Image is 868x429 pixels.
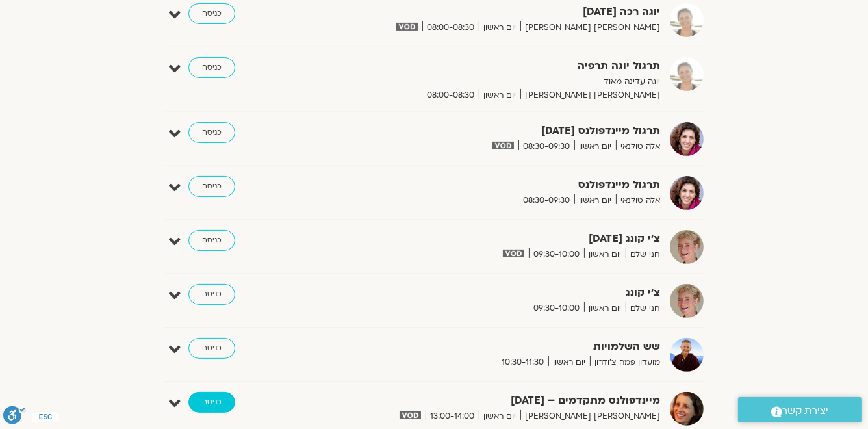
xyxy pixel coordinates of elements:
img: vodicon [503,250,524,257]
a: כניסה [188,230,235,251]
span: 08:00-08:30 [422,21,479,34]
span: 08:30-09:30 [518,140,574,153]
span: חני שלם [626,302,660,315]
strong: צ'י קונג [342,284,660,302]
span: מועדון פמה צ'ודרון [590,356,660,369]
span: יום ראשון [584,248,626,261]
span: יום ראשון [479,21,520,34]
img: vodicon [396,23,418,31]
span: 09:30-10:00 [529,302,584,315]
strong: מיינדפולנס מתקדמים – [DATE] [342,392,660,409]
span: 08:30-09:30 [518,194,574,207]
span: 08:00-08:30 [422,88,479,102]
span: 13:00-14:00 [426,409,479,423]
span: [PERSON_NAME] [PERSON_NAME] [520,409,660,423]
a: כניסה [188,338,235,359]
a: כניסה [188,392,235,413]
span: [PERSON_NAME] [PERSON_NAME] [520,21,660,34]
span: אלה טולנאי [616,140,660,153]
a: כניסה [188,176,235,197]
strong: יוגה רכה [DATE] [342,3,660,21]
a: יצירת קשר [738,397,862,422]
img: vodicon [492,142,514,149]
span: יום ראשון [548,356,590,369]
a: כניסה [188,284,235,305]
span: יום ראשון [574,194,616,207]
span: יום ראשון [479,409,520,423]
span: יצירת קשר [782,402,829,420]
strong: שש השלמויות [342,338,660,356]
span: יום ראשון [584,302,626,315]
strong: תרגול מיינדפולנס [342,176,660,194]
a: כניסה [188,57,235,78]
span: יום ראשון [574,140,616,153]
strong: תרגול מיינדפולנס [DATE] [342,122,660,140]
p: יוגה עדינה מאוד [342,75,660,88]
span: אלה טולנאי [616,194,660,207]
span: חני שלם [626,248,660,261]
a: כניסה [188,122,235,143]
span: 09:30-10:00 [529,248,584,261]
a: כניסה [188,3,235,24]
span: [PERSON_NAME] [PERSON_NAME] [520,88,660,102]
strong: תרגול יוגה תרפיה [342,57,660,75]
strong: צ’י קונג [DATE] [342,230,660,248]
img: vodicon [400,411,421,419]
span: יום ראשון [479,88,520,102]
span: 10:30-11:30 [497,356,548,369]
